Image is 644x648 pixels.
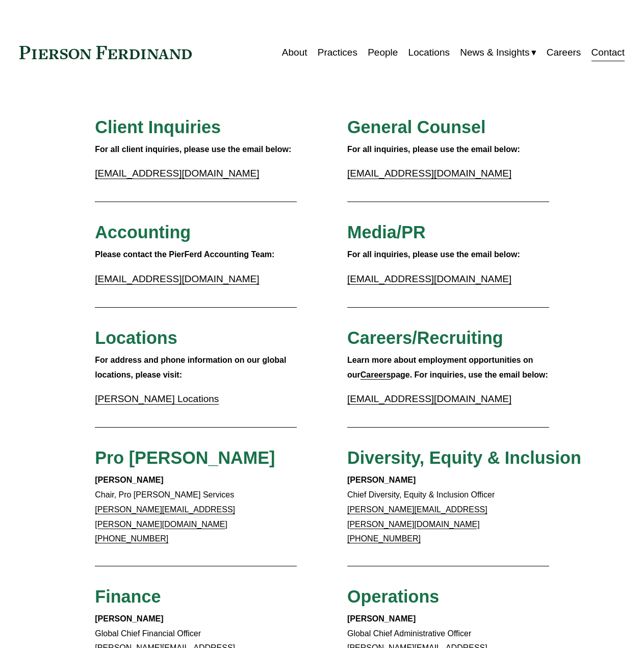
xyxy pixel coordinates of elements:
[95,393,219,404] a: [PERSON_NAME] Locations
[95,117,221,137] span: Client Inquiries
[95,273,259,284] a: [EMAIL_ADDRESS][DOMAIN_NAME]
[347,476,416,484] strong: [PERSON_NAME]
[347,473,549,546] p: Chief Diversity, Equity & Inclusion Officer
[460,44,529,61] span: News & Insights
[347,356,535,379] strong: Learn more about employment opportunities on our
[460,43,536,62] a: folder dropdown
[95,505,235,529] a: [PERSON_NAME][EMAIL_ADDRESS][PERSON_NAME][DOMAIN_NAME]
[95,222,191,242] span: Accounting
[95,534,168,543] a: [PHONE_NUMBER]
[347,222,426,242] span: Media/PR
[95,356,289,379] strong: For address and phone information on our global locations, please visit:
[347,145,520,154] strong: For all inquiries, please use the email below:
[347,587,439,606] span: Operations
[547,43,581,62] a: Careers
[347,328,503,347] span: Careers/Recruiting
[95,587,161,606] span: Finance
[347,117,486,137] span: General Counsel
[282,43,307,62] a: About
[318,43,357,62] a: Practices
[368,43,398,62] a: People
[95,328,177,347] span: Locations
[95,250,274,259] strong: Please contact the PierFerd Accounting Team:
[591,43,625,62] a: Contact
[347,273,511,284] a: [EMAIL_ADDRESS][DOMAIN_NAME]
[95,448,275,467] span: Pro [PERSON_NAME]
[360,370,391,379] a: Careers
[95,145,291,154] strong: For all client inquiries, please use the email below:
[347,168,511,179] a: [EMAIL_ADDRESS][DOMAIN_NAME]
[95,473,297,546] p: Chair, Pro [PERSON_NAME] Services
[347,505,487,529] a: [PERSON_NAME][EMAIL_ADDRESS][PERSON_NAME][DOMAIN_NAME]
[347,448,581,467] span: Diversity, Equity & Inclusion
[391,370,548,379] strong: page. For inquiries, use the email below:
[347,534,421,543] a: [PHONE_NUMBER]
[95,168,259,179] a: [EMAIL_ADDRESS][DOMAIN_NAME]
[347,393,511,404] a: [EMAIL_ADDRESS][DOMAIN_NAME]
[408,43,450,62] a: Locations
[95,614,163,623] strong: [PERSON_NAME]
[347,614,416,623] strong: [PERSON_NAME]
[95,476,163,484] strong: [PERSON_NAME]
[347,250,520,259] strong: For all inquiries, please use the email below:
